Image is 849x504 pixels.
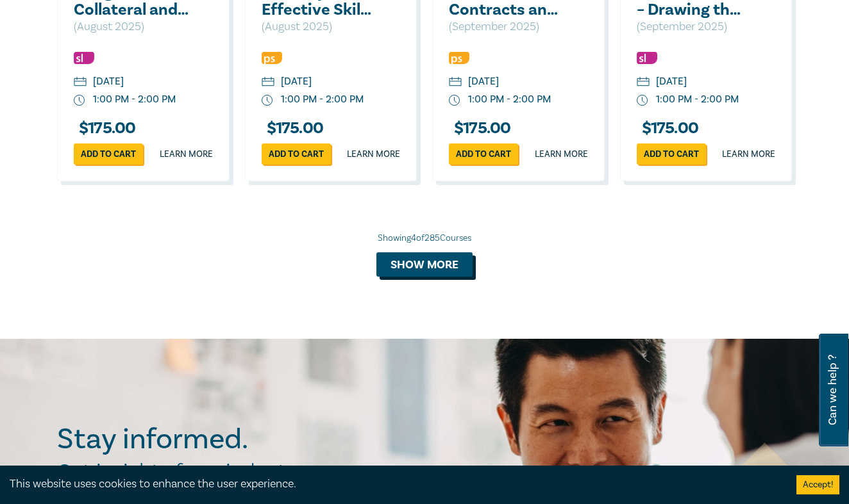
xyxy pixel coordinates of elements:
h3: $ 175.00 [74,120,136,137]
img: calendar [637,77,650,88]
a: Add to cart [262,143,331,165]
h2: Stay informed. [57,423,360,456]
h3: $ 175.00 [262,120,324,137]
div: [DATE] [93,74,124,89]
a: Learn more [160,148,213,161]
div: 1:00 PM - 2:00 PM [281,92,364,107]
div: Showing 4 of 285 Courses [57,232,792,245]
div: This website uses cookies to enhance the user experience. [10,476,777,492]
button: Show more [376,252,473,277]
img: Substantive Law [74,52,94,64]
div: [DATE] [656,74,687,89]
img: calendar [262,77,274,88]
div: [DATE] [281,74,312,89]
a: Learn more [722,148,775,161]
h3: $ 175.00 [637,120,699,137]
img: Substantive Law [637,52,657,64]
p: ( September 2025 ) [449,19,560,35]
img: watch [449,95,460,106]
img: watch [262,95,273,106]
img: calendar [449,77,462,88]
img: Professional Skills [449,52,469,64]
div: 1:00 PM - 2:00 PM [93,92,176,107]
a: Add to cart [637,143,706,165]
a: Learn more [347,148,400,161]
div: 1:00 PM - 2:00 PM [468,92,551,107]
p: ( August 2025 ) [74,19,201,35]
p: ( August 2025 ) [262,19,373,35]
p: ( September 2025 ) [637,19,748,35]
h3: $ 175.00 [449,120,511,137]
span: Can we help ? [827,341,839,439]
img: Professional Skills [262,52,282,64]
div: [DATE] [468,74,499,89]
img: calendar [74,77,87,88]
img: watch [74,95,85,106]
a: Add to cart [74,143,143,165]
div: 1:00 PM - 2:00 PM [656,92,739,107]
img: watch [637,95,648,106]
a: Learn more [535,148,588,161]
a: Add to cart [449,143,518,165]
button: Accept cookies [796,475,839,494]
